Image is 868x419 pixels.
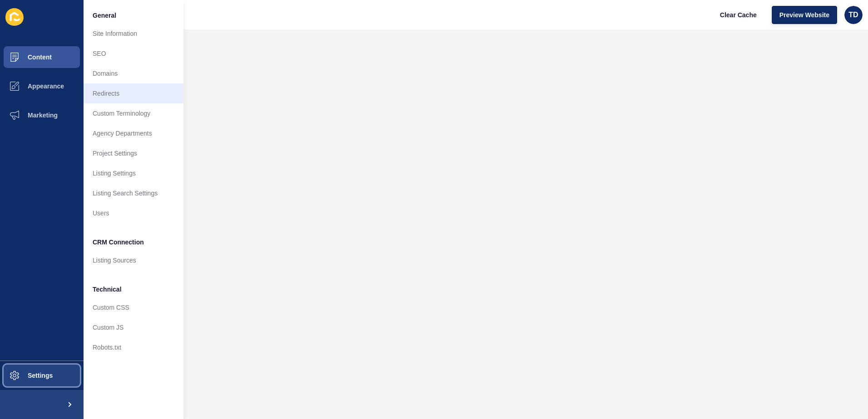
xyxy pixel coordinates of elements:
span: Preview Website [779,10,829,19]
a: Domains [84,63,183,83]
a: Site Information [84,24,183,44]
button: Preview Website [772,6,837,24]
a: Custom CSS [84,297,183,317]
span: Clear Cache [720,10,757,19]
a: Listing Search Settings [84,183,183,203]
span: CRM Connection [93,238,144,247]
a: Users [84,203,183,223]
span: General [93,11,116,20]
a: Listing Settings [84,163,183,183]
a: Listing Sources [84,250,183,270]
a: Custom JS [84,317,183,337]
a: Project Settings [84,143,183,163]
a: Redirects [84,83,183,103]
button: Clear Cache [712,6,764,24]
a: SEO [84,44,183,63]
a: Agency Departments [84,123,183,143]
span: Technical [93,285,122,294]
span: TD [848,10,858,19]
a: Robots.txt [84,337,183,357]
a: Custom Terminology [84,103,183,123]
